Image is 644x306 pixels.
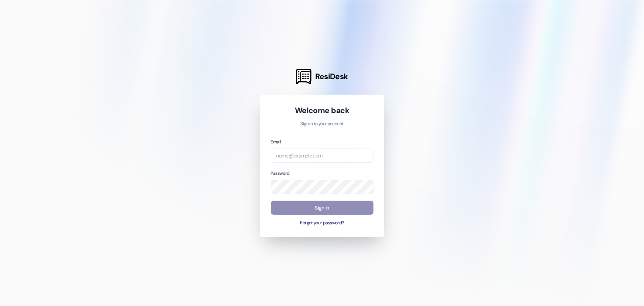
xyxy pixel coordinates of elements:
[315,71,348,82] span: ResiDesk
[271,139,281,145] label: Email
[271,170,290,176] label: Password
[271,149,373,163] input: name@example.com
[271,121,373,127] p: Sign in to your account
[271,220,373,227] button: Forgot your password?
[271,105,373,116] h1: Welcome back
[296,69,311,84] img: ResiDesk Logo
[271,201,373,215] button: Sign In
